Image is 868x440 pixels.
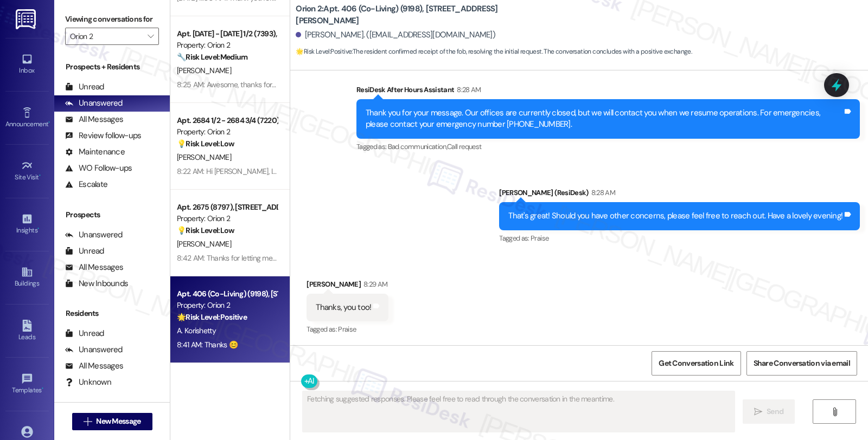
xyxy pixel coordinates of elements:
a: Buildings [5,263,49,292]
button: Send [743,399,795,424]
div: 8:22 AM: Hi [PERSON_NAME], I'm part of Orion 2's Resident Support Offsite Team, working closely w... [177,166,669,176]
span: New Message [96,416,141,427]
div: Maintenance [65,146,125,158]
textarea: Fetching suggested responses. Please feel free to read through the conversation in the meantime. [303,391,735,432]
span: • [37,225,39,232]
div: [PERSON_NAME] (ResiDesk) [499,187,860,202]
strong: 🔧 Risk Level: Medium [177,52,247,62]
span: Praise [531,234,548,243]
label: Viewing conversations for [65,11,159,28]
span: [PERSON_NAME] [177,239,231,249]
div: [PERSON_NAME]. ([EMAIL_ADDRESS][DOMAIN_NAME]) [296,29,495,41]
strong: 💡 Risk Level: Low [177,225,234,235]
div: Tagged as: [307,321,388,337]
div: Unanswered [65,98,123,109]
span: [PERSON_NAME] [177,152,231,162]
button: New Message [72,413,152,430]
a: Insights • [5,210,49,239]
div: All Messages [65,360,123,372]
div: Unread [65,328,104,339]
i:  [754,407,762,416]
div: Review follow-ups [65,130,141,141]
span: • [39,172,41,179]
div: 8:41 AM: Thanks 😊 [177,340,238,350]
div: Residents [54,308,170,319]
span: A. Korishetty [177,326,216,335]
div: 8:42 AM: Thanks for letting me know. Should you have other concerns, please feel free to reach out! [177,253,489,263]
div: ResiDesk After Hours Assistant [356,84,860,99]
span: Send [767,406,783,417]
div: Tagged as: [499,230,860,246]
strong: 💡 Risk Level: Low [177,139,234,148]
a: Inbox [5,50,49,79]
div: WO Follow-ups [65,163,132,174]
i:  [148,32,154,41]
div: Apt. 406 (Co-Living) (9198), [STREET_ADDRESS][PERSON_NAME] [177,288,277,300]
div: Apt. [DATE] - [DATE] 1/2 (7393), [STREET_ADDRESS] [177,28,277,40]
div: Apt. 2684 1/2 - 2684 3/4 (7220), [STREET_ADDRESS] [177,115,277,126]
div: That's great! Should you have other concerns, please feel free to reach out. Have a lovely evening! [508,210,843,222]
div: [PERSON_NAME] [307,279,388,294]
span: Bad communication , [388,142,447,151]
div: Property: Orion 2 [177,40,277,51]
img: ResiDesk Logo [16,9,38,29]
div: Unanswered [65,229,123,241]
div: All Messages [65,262,123,273]
a: Templates • [5,370,49,399]
div: Prospects + Residents [54,61,170,73]
div: Apt. 2675 (8797), [STREET_ADDRESS] [177,202,277,213]
span: Praise [338,325,356,334]
div: Thanks, you too! [316,302,371,313]
div: 8:28 AM [454,84,481,95]
span: • [42,385,43,392]
span: • [48,119,50,126]
input: All communities [70,28,142,45]
button: Get Conversation Link [652,351,741,376]
div: Escalate [65,179,107,190]
div: All Messages [65,114,123,125]
div: Unknown [65,377,111,388]
span: : The resident confirmed receipt of the fob, resolving the initial request. The conversation conc... [296,46,692,57]
b: Orion 2: Apt. 406 (Co-Living) (9198), [STREET_ADDRESS][PERSON_NAME] [296,3,513,27]
a: Leads [5,316,49,346]
div: Thank you for your message. Our offices are currently closed, but we will contact you when we res... [366,107,843,131]
div: Prospects [54,209,170,221]
div: Property: Orion 2 [177,300,277,311]
div: Property: Orion 2 [177,213,277,224]
i:  [831,407,839,416]
div: Unread [65,81,104,93]
span: Call request [447,142,481,151]
a: Site Visit • [5,157,49,186]
div: Unanswered [65,344,123,355]
div: Tagged as: [356,139,860,154]
strong: 🌟 Risk Level: Positive [177,312,247,322]
div: 8:29 AM [361,279,387,290]
div: 8:28 AM [589,187,615,198]
span: Share Conversation via email [754,358,850,369]
div: New Inbounds [65,278,128,289]
div: Property: Orion 2 [177,126,277,138]
button: Share Conversation via email [746,351,857,376]
strong: 🌟 Risk Level: Positive [296,47,352,56]
span: [PERSON_NAME] [177,66,231,75]
span: Get Conversation Link [659,358,733,369]
i:  [84,417,92,426]
div: Unread [65,245,104,257]
div: 8:25 AM: Awesome, thanks for the update! Should you have other concerns, please feel free to reac... [177,80,579,89]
